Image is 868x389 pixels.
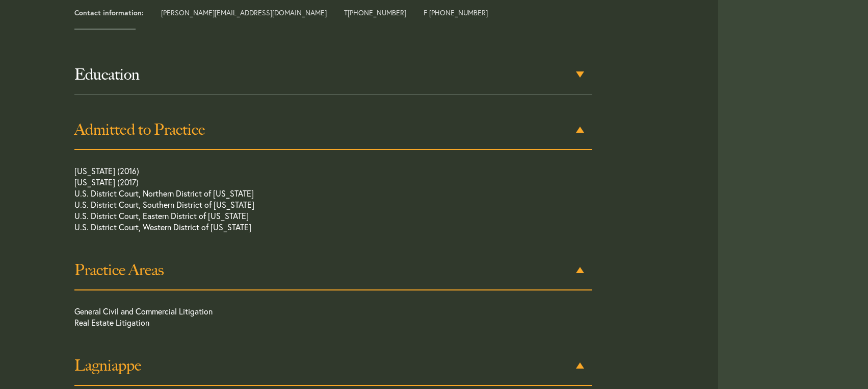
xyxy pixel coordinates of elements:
span: T [344,9,406,16]
h3: Admitted to Practice [74,120,592,139]
h3: Practice Areas [74,261,592,279]
h3: Lagniappe [74,356,592,375]
h3: Education [74,65,592,84]
p: General Civil and Commercial Litigation Real Estate Litigation [74,306,540,333]
span: F [PHONE_NUMBER] [424,9,488,16]
strong: Contact information: [74,8,144,17]
p: [US_STATE] (2016) [US_STATE] (2017) U.S. District Court, Northern District of [US_STATE] U.S. Dis... [74,165,540,238]
a: [PERSON_NAME][EMAIL_ADDRESS][DOMAIN_NAME] [161,8,327,17]
a: [PHONE_NUMBER] [348,8,406,17]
